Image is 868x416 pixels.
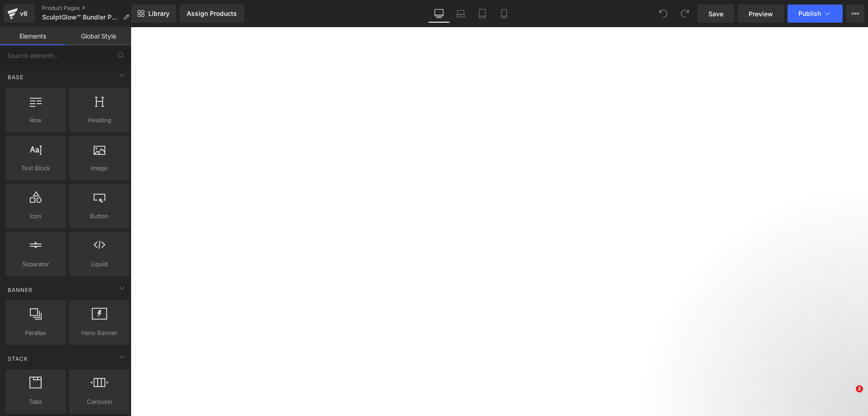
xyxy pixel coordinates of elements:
button: Redo [676,5,694,23]
span: Parallax [8,328,63,338]
span: Banner [7,286,33,294]
span: Save [708,9,723,19]
span: Icon [8,211,63,221]
div: v6 [18,8,29,19]
div: Assign Products [187,10,237,17]
span: Stack [7,354,29,363]
a: Mobile [493,5,515,23]
a: Product Pages [42,5,137,12]
span: Separator [8,259,63,269]
span: Liquid [72,259,127,269]
span: Publish [798,10,821,17]
span: Preview [749,9,773,19]
span: 2 [856,385,863,392]
a: Global Style [66,27,131,45]
span: SculptGlow™ Bundler Page [42,14,119,21]
span: Carousel [72,397,127,406]
a: Tablet [472,5,493,23]
iframe: Intercom live chat [837,385,859,407]
span: Library [148,10,170,18]
span: Row [8,115,63,125]
span: Base [7,73,24,81]
span: Hero Banner [72,328,127,338]
a: Desktop [428,5,450,23]
span: Image [72,163,127,173]
a: v6 [4,5,35,23]
a: Preview [738,5,784,23]
button: More [846,5,864,23]
button: Publish [788,5,843,23]
span: Button [72,211,127,221]
span: Heading [72,115,127,125]
button: Undo [654,5,672,23]
a: Laptop [450,5,472,23]
a: New Library [131,5,176,23]
span: Tabs [8,397,63,406]
span: Text Block [8,163,63,173]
